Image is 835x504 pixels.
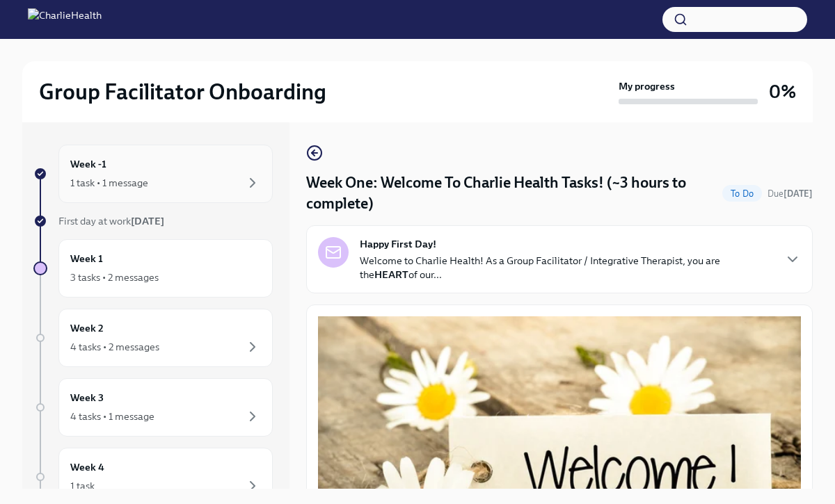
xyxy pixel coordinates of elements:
[33,145,273,203] a: Week -11 task • 1 message
[768,188,813,199] span: Due
[70,460,104,475] h6: Week 4
[33,239,273,298] a: Week 13 tasks • 2 messages
[722,188,762,199] span: To Do
[70,340,159,354] div: 4 tasks • 2 messages
[70,156,106,172] h6: Week -1
[70,390,104,405] h6: Week 3
[70,409,154,423] div: 4 tasks • 1 message
[306,172,717,214] h4: Week One: Welcome To Charlie Health Tasks! (~3 hours to complete)
[768,187,813,200] span: October 6th, 2025 10:00
[70,251,103,266] h6: Week 1
[28,8,102,31] img: CharlieHealth
[374,268,408,281] strong: HEART
[33,214,273,228] a: First day at work[DATE]
[70,320,104,336] h6: Week 2
[33,378,273,437] a: Week 34 tasks • 1 message
[70,176,148,190] div: 1 task • 1 message
[784,188,813,199] strong: [DATE]
[70,479,95,493] div: 1 task
[131,215,164,227] strong: [DATE]
[769,79,796,104] h3: 0%
[33,309,273,367] a: Week 24 tasks • 2 messages
[360,254,773,282] p: Welcome to Charlie Health! As a Group Facilitator / Integrative Therapist, you are the of our...
[39,78,326,106] h2: Group Facilitator Onboarding
[70,270,159,284] div: 3 tasks • 2 messages
[619,79,675,93] strong: My progress
[360,237,436,251] strong: Happy First Day!
[58,215,164,227] span: First day at work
